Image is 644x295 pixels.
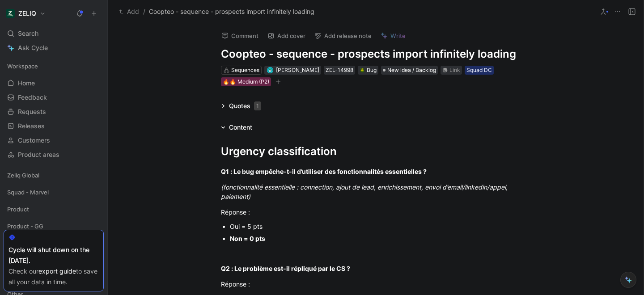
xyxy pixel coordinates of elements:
[263,29,309,42] button: Add cover
[221,279,530,289] div: Réponse :
[4,219,104,236] div: Product - GG
[4,105,104,118] a: Requests
[229,122,252,133] div: Content
[4,76,104,90] a: Home
[221,47,530,61] h1: Coopteo - sequence - prospects import infinitely loading
[276,67,319,73] span: [PERSON_NAME]
[4,185,104,199] div: Squad - Marvel
[4,169,104,185] div: Zeliq Global
[18,28,38,39] span: Search
[221,143,530,160] div: Urgency classification
[4,41,104,55] a: Ask Cycle
[6,9,15,18] img: ZELIQ
[358,66,378,75] div: 🪲Bug
[7,222,43,231] span: Product - GG
[7,188,49,197] span: Squad - Marvel
[4,119,104,133] a: Releases
[18,42,48,53] span: Ask Cycle
[217,122,256,133] div: Content
[149,6,314,17] span: Coopteo - sequence - prospects import infinitely loading
[326,66,353,75] div: ZEL-14998
[231,66,259,75] div: Sequences
[377,29,410,42] button: Write
[267,67,272,72] img: avatar
[38,267,76,275] a: export guide
[254,101,261,110] div: 1
[18,9,36,17] h1: ZELIQ
[229,101,261,111] div: Quotes
[221,183,509,200] em: (fonctionnalité essentielle : connection, ajout de lead, enrichissement, envoi d’email/linkedin/a...
[7,62,38,71] span: Workspace
[221,168,427,175] strong: Q1 : Le bug empêche-t-il d’utiliser des fonctionnalités essentielles ?
[4,134,104,147] a: Customers
[449,66,460,75] div: Link
[7,205,29,214] span: Product
[217,29,263,42] button: Comment
[4,7,48,20] button: ZELIQZELIQ
[4,202,104,219] div: Product
[4,27,104,40] div: Search
[18,136,50,145] span: Customers
[390,32,406,40] span: Write
[381,66,438,75] div: New idea / Backlog
[466,66,492,75] div: Squad DC
[8,266,99,287] div: Check our to save all your data in time.
[223,77,269,86] div: 🔥🔥 Medium (P2)
[117,6,141,17] button: Add
[387,66,436,75] span: New idea / Backlog
[4,202,104,216] div: Product
[221,207,530,217] div: Réponse :
[18,93,47,102] span: Feedback
[230,235,265,242] strong: Non = 0 pts
[360,66,377,75] div: Bug
[18,150,59,159] span: Product areas
[4,148,104,161] a: Product areas
[4,59,104,73] div: Workspace
[18,79,35,88] span: Home
[4,219,104,233] div: Product - GG
[310,29,376,42] button: Add release note
[217,101,265,111] div: Quotes1
[4,185,104,202] div: Squad - Marvel
[7,171,39,180] span: Zeliq Global
[18,107,46,116] span: Requests
[4,91,104,104] a: Feedback
[4,169,104,182] div: Zeliq Global
[8,244,99,266] div: Cycle will shut down on the [DATE].
[360,67,365,73] img: 🪲
[230,222,530,231] div: Oui = 5 pts
[143,6,145,17] span: /
[18,122,45,131] span: Releases
[221,265,350,272] strong: Q2 : Le problème est-il répliqué par le CS ?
